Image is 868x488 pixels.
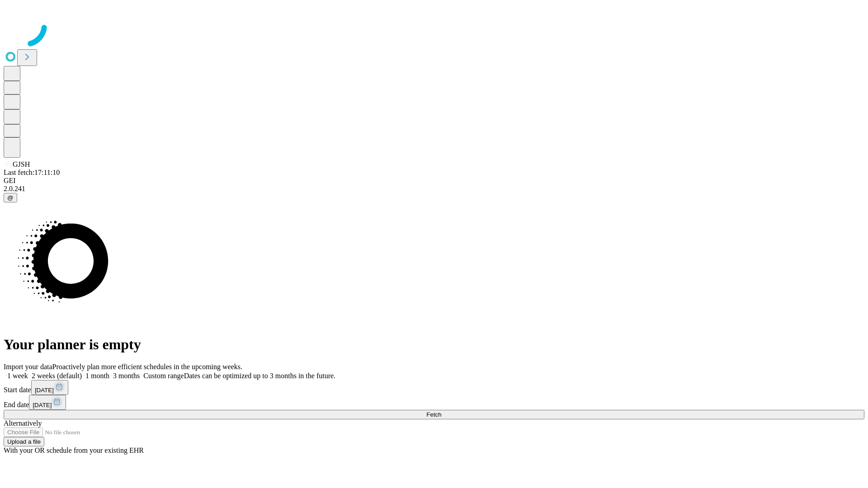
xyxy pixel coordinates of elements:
[13,160,30,168] span: GJSH
[7,194,14,201] span: @
[32,372,82,380] span: 2 weeks (default)
[4,446,144,454] span: With your OR schedule from your existing EHR
[35,387,54,394] span: [DATE]
[4,185,864,193] div: 2.0.241
[143,372,184,380] span: Custom range
[4,410,864,419] button: Fetch
[426,411,441,418] span: Fetch
[184,372,335,380] span: Dates can be optimized up to 3 months in the future.
[31,380,68,395] button: [DATE]
[4,193,17,202] button: @
[4,380,864,395] div: Start date
[7,372,28,380] span: 1 week
[4,395,864,410] div: End date
[85,372,109,380] span: 1 month
[4,169,60,176] span: Last fetch: 17:11:10
[4,437,44,446] button: Upload a file
[4,363,52,371] span: Import your data
[4,419,42,427] span: Alternatively
[113,372,140,380] span: 3 months
[4,177,864,185] div: GEI
[52,363,242,371] span: Proactively plan more efficient schedules in the upcoming weeks.
[29,395,66,410] button: [DATE]
[4,336,864,353] h1: Your planner is empty
[33,402,52,408] span: [DATE]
